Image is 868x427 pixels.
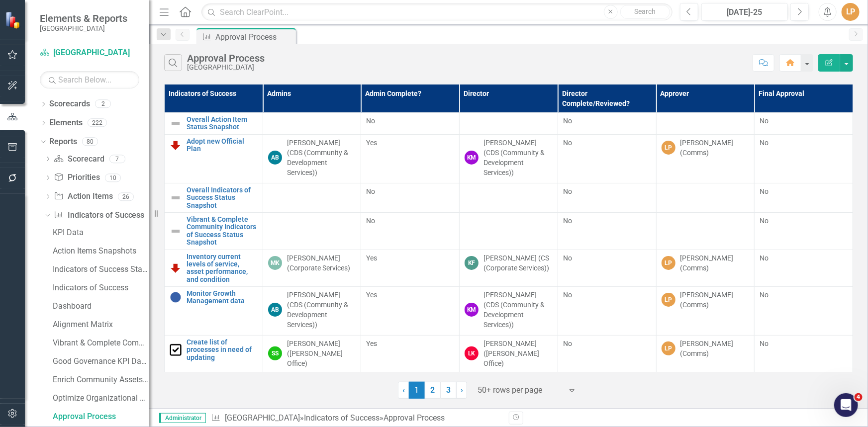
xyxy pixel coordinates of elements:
a: Dashboard [50,298,149,314]
td: Double-Click to Edit [460,287,558,336]
div: 2 [95,100,111,108]
div: LP [662,141,675,155]
div: [PERSON_NAME] (CDS (Community & Development Services)) [287,290,356,330]
button: Search [620,5,670,19]
td: Double-Click to Edit [361,336,460,374]
div: 10 [105,173,121,182]
a: Reports [49,136,77,148]
span: No [760,291,769,299]
div: KF [465,256,479,270]
div: KM [465,151,479,165]
div: Enrich Community Assets, Environment, & Infrastructure KPI Dashboard [53,375,149,384]
img: Not Defined [170,117,182,129]
td: Double-Click to Edit [656,212,755,250]
div: [GEOGRAPHIC_DATA] [187,64,265,71]
span: Yes [366,139,377,147]
div: [PERSON_NAME] (Comms) [680,253,750,273]
td: Double-Click to Edit Right Click for Context Menu [165,287,263,336]
a: Indicators of Success [54,210,144,221]
a: Indicators of Success [50,280,149,296]
div: 7 [109,155,125,163]
div: Approval Process [53,412,149,421]
div: LK [465,346,479,360]
td: Double-Click to Edit [558,336,656,374]
span: Search [634,7,656,15]
td: Double-Click to Edit Right Click for Context Menu [165,250,263,287]
span: 1 [409,382,425,399]
td: Double-Click to Edit [558,113,656,135]
div: Alignment Matrix [53,320,149,329]
td: Double-Click to Edit [263,287,361,336]
div: SS [268,346,282,360]
span: No [760,217,769,225]
td: Double-Click to Edit Right Click for Context Menu [165,183,263,212]
img: Not Started [170,291,182,303]
span: No [563,254,572,262]
span: Yes [366,254,377,262]
div: [PERSON_NAME] (Comms) [680,339,750,358]
td: Double-Click to Edit [656,113,755,135]
span: 4 [855,393,863,401]
span: › [461,385,463,395]
div: Dashboard [53,302,149,311]
a: Overall Indicators of Success Status Snapshot [187,186,258,209]
div: KM [465,303,479,317]
a: Inventory current levels of service, asset performance, and condition [187,253,258,284]
td: Double-Click to Edit Right Click for Context Menu [165,212,263,250]
div: LP [662,342,675,355]
td: Double-Click to Edit Right Click for Context Menu [165,336,263,374]
a: Scorecard [54,154,104,165]
input: Search Below... [40,71,139,88]
div: KPI Data [53,228,149,237]
input: Search ClearPoint... [201,3,672,21]
a: 2 [425,382,441,399]
span: No [760,340,769,347]
a: Vibrant & Complete Community KPI Dashboard [50,335,149,351]
div: [PERSON_NAME] (CS (Corporate Services)) [483,253,553,273]
div: Approval Process [215,31,293,43]
div: Approval Process [384,413,445,423]
div: LP [662,293,675,307]
td: Double-Click to Edit [558,134,656,183]
td: Double-Click to Edit [558,250,656,287]
span: No [366,187,375,195]
td: Double-Click to Edit [361,113,460,135]
td: Double-Click to Edit [656,336,755,374]
a: Indicators of Success Status Snapshots [50,261,149,277]
a: Alignment Matrix [50,317,149,333]
td: Double-Click to Edit [460,212,558,250]
span: No [366,217,375,225]
td: Double-Click to Edit [460,113,558,135]
div: [PERSON_NAME] (CDS (Community & Development Services)) [483,138,553,177]
span: Yes [366,340,377,347]
td: Double-Click to Edit [361,287,460,336]
td: Double-Click to Edit [263,113,361,135]
td: Double-Click to Edit [361,212,460,250]
div: [PERSON_NAME] ([PERSON_NAME] Office) [287,339,356,368]
td: Double-Click to Edit [656,134,755,183]
td: Double-Click to Edit [755,183,853,212]
td: Double-Click to Edit [263,183,361,212]
a: Action Items [54,191,112,202]
td: Double-Click to Edit [460,336,558,374]
img: Not Defined [170,225,182,237]
div: Domain Overview [38,59,89,65]
a: Overall Action Item Status Snapshot [187,116,258,131]
a: Elements [49,117,83,129]
div: Good Governance KPI Dashboard [53,357,149,366]
div: v 4.0.25 [28,16,49,24]
td: Double-Click to Edit [755,212,853,250]
img: tab_keywords_by_traffic_grey.svg [99,58,107,66]
div: [PERSON_NAME] (CDS (Community & Development Services)) [287,138,356,177]
td: Double-Click to Edit [558,183,656,212]
span: Administrator [159,413,206,423]
div: Vibrant & Complete Community KPI Dashboard [53,339,149,347]
a: Monitor Growth Management data [187,290,258,305]
div: [PERSON_NAME] ([PERSON_NAME] Office) [483,339,553,368]
a: Create list of processes in need of updating [187,339,258,361]
td: Double-Click to Edit Right Click for Context Menu [165,113,263,135]
a: [GEOGRAPHIC_DATA] [225,413,300,423]
td: Double-Click to Edit [460,134,558,183]
div: Optimize Organizational Excellence KPI Dashboard [53,394,149,403]
span: Yes [366,291,377,299]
